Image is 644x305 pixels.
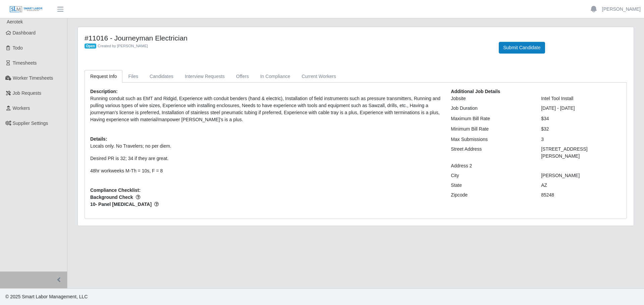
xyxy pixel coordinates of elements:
[13,60,37,66] span: Timesheets
[499,42,545,54] button: Submit Candidate
[446,172,536,179] div: City
[98,44,148,48] span: Created by [PERSON_NAME]
[13,90,42,96] span: Job Requests
[446,105,536,112] div: Job Duration
[5,294,88,299] span: © 2025 Smart Labor Management, LLC
[446,115,536,122] div: Maximum Bill Rate
[536,136,626,143] div: 3
[90,95,441,123] p: Running conduit such as EMT and Ridgid, Experience with conduit benders (hand & electric), Instal...
[230,70,255,83] a: Offers
[13,45,23,51] span: Todo
[90,89,118,94] b: Description:
[90,136,107,142] b: Details:
[296,70,341,83] a: Current Workers
[90,187,141,193] b: Compliance Checklist:
[13,30,36,35] span: Dashboard
[122,70,144,83] a: Files
[536,95,626,102] div: Intel Tool Install
[13,105,30,111] span: Workers
[446,192,536,199] div: Zipcode
[536,182,626,189] div: AZ
[90,167,441,174] p: 48hr workweeks M-Th = 10s, F = 8
[9,6,43,13] img: SLM Logo
[536,172,626,179] div: [PERSON_NAME]
[7,19,23,24] span: Aerotek
[536,146,626,160] div: [STREET_ADDRESS][PERSON_NAME]
[90,201,441,208] span: 10- Panel [MEDICAL_DATA]
[446,126,536,133] div: Minimum Bill Rate
[255,70,296,83] a: In Compliance
[602,6,641,13] a: [PERSON_NAME]
[90,194,441,201] span: Background Check
[85,34,489,42] h4: #11016 - Journeyman Electrician
[446,146,536,160] div: Street Address
[85,70,122,83] a: Request Info
[144,70,179,83] a: Candidates
[446,136,536,143] div: Max Submissions
[536,115,626,122] div: $34
[90,143,441,150] p: Locals only. No Travelers; no per diem.
[85,44,96,49] span: Open
[179,70,230,83] a: Interview Requests
[13,121,48,126] span: Supplier Settings
[536,105,626,112] div: [DATE] - [DATE]
[446,95,536,102] div: Jobsite
[90,155,441,162] p: Desired PR is 32; 34 if they are great.
[446,162,536,169] div: Address 2
[536,126,626,133] div: $32
[446,182,536,189] div: State
[451,89,500,94] b: Additional Job Details
[13,75,53,81] span: Worker Timesheets
[536,192,626,199] div: 85248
